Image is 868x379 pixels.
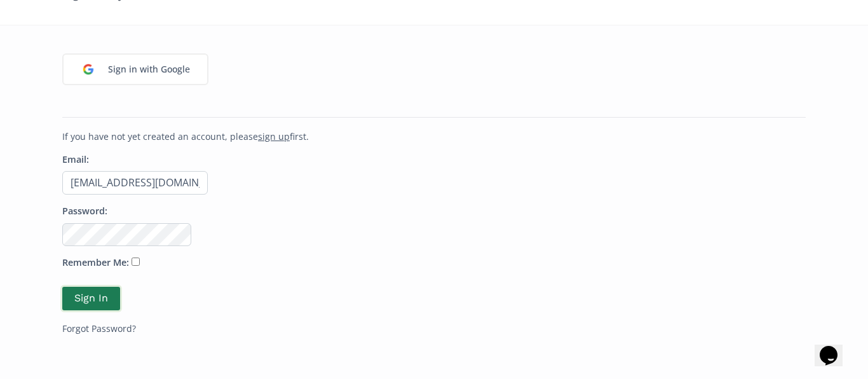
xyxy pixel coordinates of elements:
[62,171,208,195] input: Email address
[60,285,122,312] button: Sign In
[258,130,290,142] a: sign up
[62,322,136,334] a: Forgot Password?
[102,56,196,83] div: Sign in with Google
[62,153,89,167] label: Email:
[75,56,102,83] img: google_login_logo_184.png
[62,256,129,270] label: Remember Me:
[815,328,855,366] iframe: chat widget
[62,53,208,85] a: Sign in with Google
[62,130,806,143] p: If you have not yet created an account, please first.
[62,205,107,218] label: Password:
